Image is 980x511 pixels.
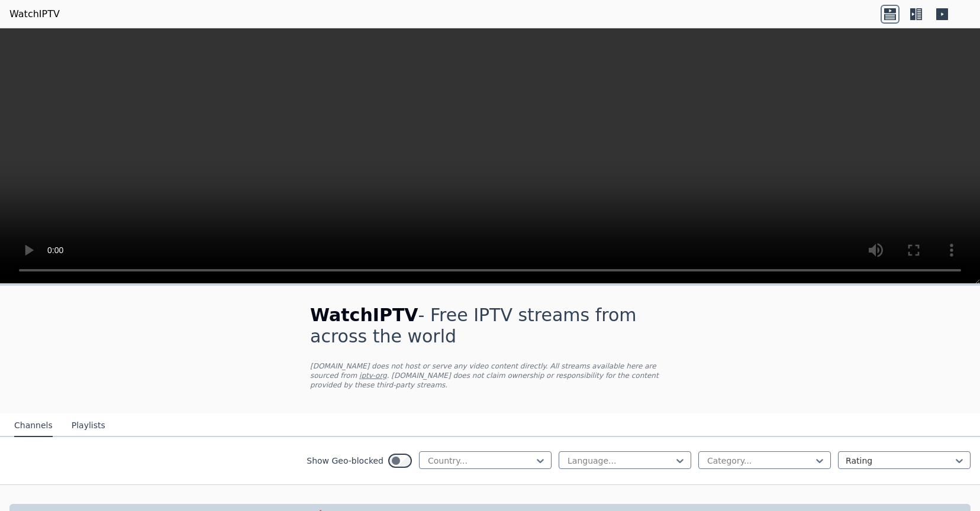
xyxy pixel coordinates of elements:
[310,305,418,325] span: WatchIPTV
[72,415,105,437] button: Playlists
[359,371,387,380] a: iptv-org
[9,7,60,21] a: WatchIPTV
[14,415,53,437] button: Channels
[307,455,383,467] label: Show Geo-blocked
[310,361,670,390] p: [DOMAIN_NAME] does not host or serve any video content directly. All streams available here are s...
[310,305,670,347] h1: - Free IPTV streams from across the world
